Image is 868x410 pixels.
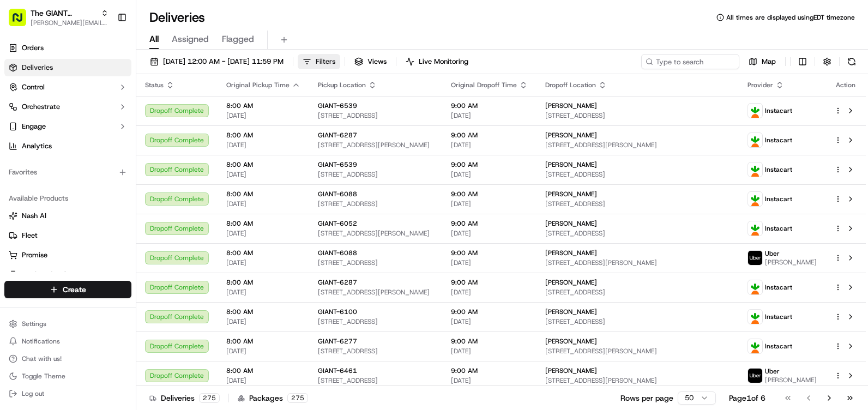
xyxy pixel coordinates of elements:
[226,190,300,198] span: 8:00 AM
[22,231,38,240] span: Fleet
[451,347,528,355] span: [DATE]
[11,159,20,168] div: 📗
[748,133,762,147] img: profile_instacart_ahold_partner.png
[4,316,131,331] button: Settings
[318,160,357,169] span: GIANT-6539
[545,337,597,346] span: [PERSON_NAME]
[4,39,131,57] a: Orders
[318,278,357,287] span: GIANT-6287
[419,57,468,67] span: Live Monitoring
[765,342,792,351] span: Instacart
[199,393,220,403] div: 275
[545,258,730,267] span: [STREET_ADDRESS][PERSON_NAME]
[765,376,817,384] span: [PERSON_NAME]
[22,389,44,398] span: Log out
[318,229,433,238] span: [STREET_ADDRESS][PERSON_NAME]
[748,280,762,294] img: profile_instacart_ahold_partner.png
[748,221,762,236] img: profile_instacart_ahold_partner.png
[226,81,290,89] span: Original Pickup Time
[9,270,127,280] a: Product Catalog
[545,141,730,149] span: [STREET_ADDRESS][PERSON_NAME]
[108,185,132,193] span: Pylon
[318,219,357,228] span: GIANT-6052
[22,250,47,260] span: Promise
[726,13,855,22] span: All times are displayed using EDT timezone
[4,137,131,155] a: Analytics
[545,81,596,89] span: Dropoff Location
[4,281,131,298] button: Create
[31,19,108,27] button: [PERSON_NAME][EMAIL_ADDRESS][PERSON_NAME][DOMAIN_NAME]
[226,131,300,140] span: 8:00 AM
[318,170,433,179] span: [STREET_ADDRESS]
[765,224,792,233] span: Instacart
[145,81,164,89] span: Status
[451,376,528,385] span: [DATE]
[4,351,131,366] button: Chat with us!
[22,102,60,112] span: Orchestrate
[451,337,528,346] span: 9:00 AM
[22,270,74,280] span: Product Catalog
[22,158,83,169] span: Knowledge Base
[11,104,31,124] img: 1736555255976-a54dd68f-1ca7-489b-9aae-adbdc363a1c4
[4,266,131,284] button: Product Catalog
[7,154,88,173] a: 📗Knowledge Base
[4,118,131,135] button: Engage
[318,101,357,110] span: GIANT-6539
[318,317,433,326] span: [STREET_ADDRESS]
[226,366,300,375] span: 8:00 AM
[226,101,300,110] span: 8:00 AM
[11,11,33,33] img: Nash
[451,229,528,238] span: [DATE]
[226,141,300,149] span: [DATE]
[451,81,517,89] span: Original Dropoff Time
[226,317,300,326] span: [DATE]
[226,288,300,297] span: [DATE]
[22,122,46,131] span: Engage
[4,164,131,181] div: Favorites
[226,219,300,228] span: 8:00 AM
[451,307,528,316] span: 9:00 AM
[22,337,60,346] span: Notifications
[226,347,300,355] span: [DATE]
[545,190,597,198] span: [PERSON_NAME]
[451,258,528,267] span: [DATE]
[316,57,335,67] span: Filters
[22,211,46,221] span: Nash AI
[28,70,196,82] input: Got a question? Start typing here...
[545,219,597,228] span: [PERSON_NAME]
[844,54,859,69] button: Refresh
[545,307,597,316] span: [PERSON_NAME]
[748,369,762,383] img: profile_uber_ahold_partner.png
[744,54,781,69] button: Map
[226,229,300,238] span: [DATE]
[765,165,792,174] span: Instacart
[545,170,730,179] span: [STREET_ADDRESS]
[641,54,739,69] input: Type to search
[226,111,300,120] span: [DATE]
[4,59,131,76] a: Deliveries
[37,115,138,124] div: We're available if you need us!
[22,141,52,151] span: Analytics
[4,227,131,244] button: Fleet
[318,258,433,267] span: [STREET_ADDRESS]
[451,278,528,287] span: 9:00 AM
[765,367,780,376] span: Uber
[226,337,300,346] span: 8:00 AM
[318,366,357,375] span: GIANT-6461
[31,8,97,19] span: The GIANT Company
[238,393,308,403] div: Packages
[318,337,357,346] span: GIANT-6277
[4,207,131,225] button: Nash AI
[318,190,357,198] span: GIANT-6088
[298,54,340,69] button: Filters
[185,107,198,120] button: Start new chat
[545,101,597,110] span: [PERSON_NAME]
[226,278,300,287] span: 8:00 AM
[765,136,792,144] span: Instacart
[367,57,387,67] span: Views
[4,79,131,96] button: Control
[545,131,597,140] span: [PERSON_NAME]
[545,288,730,297] span: [STREET_ADDRESS]
[4,369,131,384] button: Toggle Theme
[318,288,433,297] span: [STREET_ADDRESS][PERSON_NAME]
